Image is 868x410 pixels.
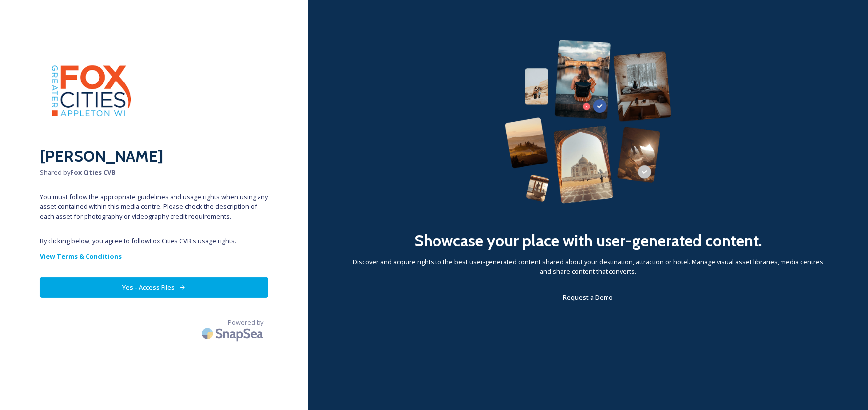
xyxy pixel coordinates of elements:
[40,192,268,221] span: You must follow the appropriate guidelines and usage rights when using any asset contained within...
[40,236,268,246] span: By clicking below, you agree to follow Fox Cities CVB 's usage rights.
[505,40,672,204] img: 63b42ca75bacad526042e722_Group%20154-p-800.png
[228,318,263,327] span: Powered by
[199,322,268,345] img: SnapSea Logo
[563,291,613,303] a: Request a Demo
[40,277,268,298] button: Yes - Access Files
[40,40,139,139] img: images.png
[40,144,268,168] h2: [PERSON_NAME]
[414,229,762,252] h2: Showcase your place with user-generated content.
[40,168,268,177] span: Shared by
[40,250,268,262] a: View Terms & Conditions
[70,168,116,177] strong: Fox Cities CVB
[348,257,828,276] span: Discover and acquire rights to the best user-generated content shared about your destination, att...
[563,293,613,302] span: Request a Demo
[40,252,122,261] strong: View Terms & Conditions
